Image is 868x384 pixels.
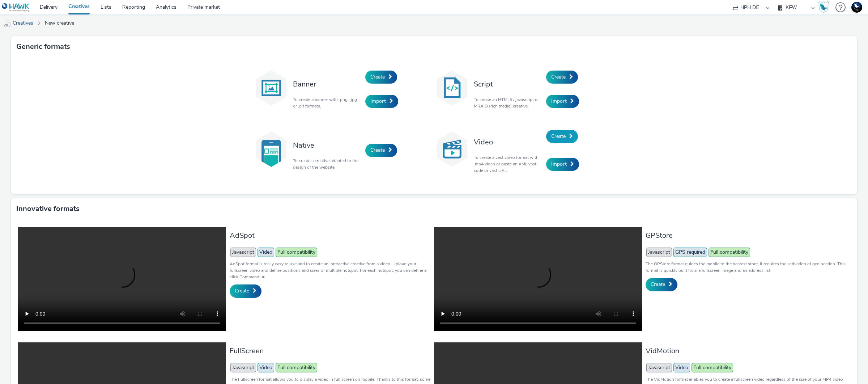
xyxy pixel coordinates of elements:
span: Full compatibility [692,363,733,372]
img: mobile [4,20,11,27]
img: banner.svg [253,70,289,106]
span: Create [370,147,385,153]
p: To create an HTML5 / javascript or MRAID (rich media) creative. [474,96,542,109]
h3: Video [474,137,542,147]
a: Import [546,95,579,108]
h3: Script [474,79,542,89]
a: Import [546,158,579,171]
p: To create a banner with .png, .jpg or .gif formats. [293,96,362,109]
span: Full compatibility [709,248,750,257]
span: Video [258,363,274,372]
a: Import [365,95,398,108]
span: Video [673,363,690,372]
span: Javascript [646,248,672,257]
a: Create [546,130,578,143]
p: AdSpot format is really easy to use and to create an interactive creative from a video. Upload yo... [230,261,430,280]
span: Import [551,98,567,105]
span: Create [551,133,566,140]
a: New creative [41,14,78,32]
h3: Generic formats [16,41,70,52]
span: GPS required [673,248,707,257]
p: To create a vast video format with .mp4 video or paste an XML vast code or vast URL. [474,154,542,174]
img: code.svg [434,70,470,106]
h3: Native [293,140,362,150]
h3: Innovative formats [16,203,80,214]
span: Full compatibility [276,363,317,372]
img: Hawk Academy [818,1,829,13]
img: native.svg [253,131,289,167]
a: Create [365,144,397,157]
span: Create [370,73,385,80]
p: The GPStore format guides the mobile to the nearest store, it requires the activation of geolocat... [646,261,846,274]
p: To create a creative adapted to the design of the website. [293,157,362,170]
span: Import [551,161,567,168]
span: Video [258,248,274,257]
h3: GPStore [646,231,846,240]
a: Create [546,71,578,84]
a: Hawk Academy [818,1,832,13]
a: Create [646,278,677,291]
span: Javascript [646,363,672,372]
span: Create [235,287,249,294]
span: Create [551,73,566,80]
img: video.svg [434,131,470,167]
span: Full compatibility [276,248,317,257]
h3: Banner [293,79,362,89]
span: Import [370,98,386,105]
h3: VidMotion [646,346,846,356]
span: Javascript [230,363,256,372]
img: Support Hawk [851,2,862,13]
a: Create [365,71,397,84]
span: Create [651,281,665,288]
span: Javascript [230,248,256,257]
a: Create [230,284,261,298]
h3: AdSpot [230,231,430,240]
h3: FullScreen [230,346,430,356]
img: undefined Logo [2,3,30,12]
